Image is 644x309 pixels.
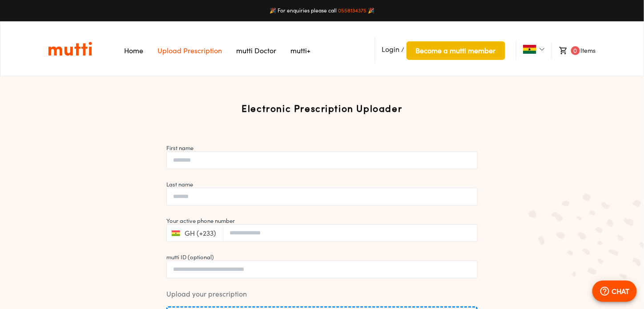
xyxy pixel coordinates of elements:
[407,41,505,60] button: Become a mutti member
[166,253,214,261] label: mutti ID (optional)
[523,45,536,54] img: Ghana
[416,44,496,57] span: Become a mutti member
[592,281,637,302] button: CHAT
[48,41,92,56] img: Logo
[571,46,580,55] span: 0
[166,289,478,299] span: Upload your prescription
[236,46,276,55] a: Navigates to mutti doctor website
[157,46,222,55] a: Navigates to Prescription Upload Page
[166,143,193,152] label: First name
[290,46,310,55] a: Navigates to mutti+ page
[382,45,400,54] span: Login
[375,38,505,63] li: /
[166,102,478,115] h2: Electronic Prescription Uploader
[612,286,630,297] p: CHAT
[166,180,193,189] label: Last name
[168,227,220,239] button: GH (+233)
[539,47,545,52] img: Dropdown
[124,46,143,55] a: Navigates to Home Page
[338,7,366,14] a: 0558134375
[551,43,596,59] li: Items
[48,41,92,56] a: Link on the logo navigates to HomePage
[166,216,235,225] label: Your active phone number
